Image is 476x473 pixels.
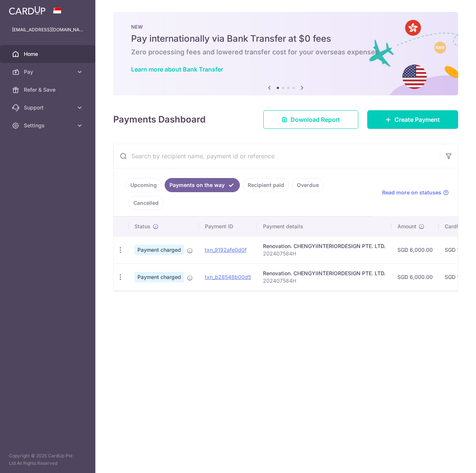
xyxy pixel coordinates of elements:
[165,178,240,192] a: Payments on the way
[257,217,391,236] th: Payment details
[114,144,440,168] input: Search by recipient name, payment id or reference
[205,247,247,253] a: txn_9192afe0d0f
[134,223,150,230] span: Status
[131,24,440,30] p: NEW
[382,189,449,196] a: Read more on statuses
[12,26,83,34] p: [EMAIL_ADDRESS][DOMAIN_NAME]
[291,115,340,124] span: Download Report
[292,178,324,192] a: Overdue
[263,270,385,277] div: Renovation. CHENGYIINTERIORDESIGN PTE. LTD.
[382,189,441,196] span: Read more on statuses
[24,122,73,129] span: Settings
[263,110,358,129] a: Download Report
[263,277,385,285] p: 202407584H
[131,33,440,45] h5: Pay internationally via Bank Transfer at $0 fees
[113,113,206,126] h4: Payments Dashboard
[134,272,184,282] span: Payment charged
[243,178,289,192] a: Recipient paid
[391,236,439,263] td: SGD 6,000.00
[24,50,73,58] span: Home
[397,223,416,230] span: Amount
[205,274,251,280] a: txn_b28548b00d5
[9,6,45,15] img: CardUp
[24,86,73,93] span: Refer & Save
[199,217,257,236] th: Payment ID
[113,12,458,95] img: Bank transfer banner
[263,250,385,257] p: 202407584H
[134,245,184,255] span: Payment charged
[128,196,164,210] a: Cancelled
[126,178,162,192] a: Upcoming
[131,66,223,73] a: Learn more about Bank Transfer
[394,115,440,124] span: Create Payment
[367,110,458,129] a: Create Payment
[445,223,473,230] span: CardUp fee
[24,104,73,111] span: Support
[263,242,385,250] div: Renovation. CHENGYIINTERIORDESIGN PTE. LTD.
[17,5,32,12] span: Help
[131,48,440,57] h6: Zero processing fees and lowered transfer cost for your overseas expenses
[24,68,73,76] span: Pay
[391,263,439,291] td: SGD 6,000.00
